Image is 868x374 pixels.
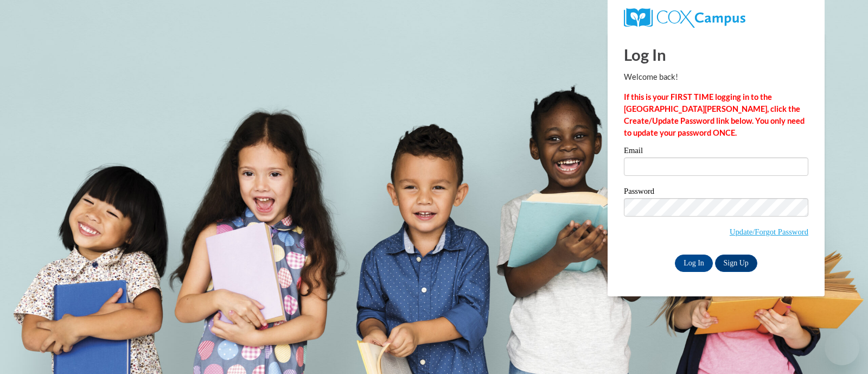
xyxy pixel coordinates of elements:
[624,8,808,28] a: COX Campus
[624,147,808,157] label: Email
[624,43,808,66] h1: Log In
[825,331,859,365] iframe: Button to launch messaging window
[624,187,808,198] label: Password
[624,8,745,28] img: COX Campus
[715,255,757,272] a: Sign Up
[624,71,808,83] p: Welcome back!
[730,227,808,236] a: Update/Forgot Password
[675,255,713,272] input: Log In
[624,92,805,137] strong: If this is your FIRST TIME logging in to the [GEOGRAPHIC_DATA][PERSON_NAME], click the Create/Upd...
